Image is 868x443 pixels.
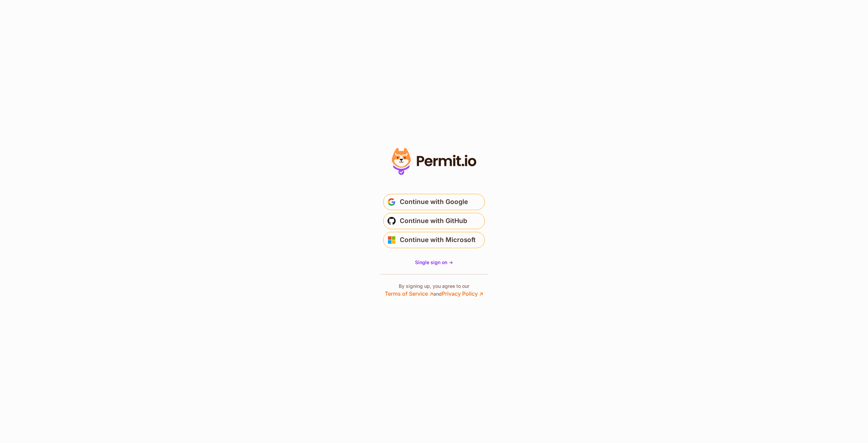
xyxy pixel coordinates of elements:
[385,283,483,298] p: By signing up, you agree to our and
[400,197,468,207] span: Continue with Google
[383,232,485,248] button: Continue with Microsoft
[415,259,453,266] a: Single sign on ->
[383,213,485,229] button: Continue with GitHub
[400,235,476,245] span: Continue with Microsoft
[383,194,485,210] button: Continue with Google
[415,259,453,265] span: Single sign on ->
[442,290,483,297] a: Privacy Policy ↗
[400,216,467,226] span: Continue with GitHub
[385,290,433,297] a: Terms of Service ↗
